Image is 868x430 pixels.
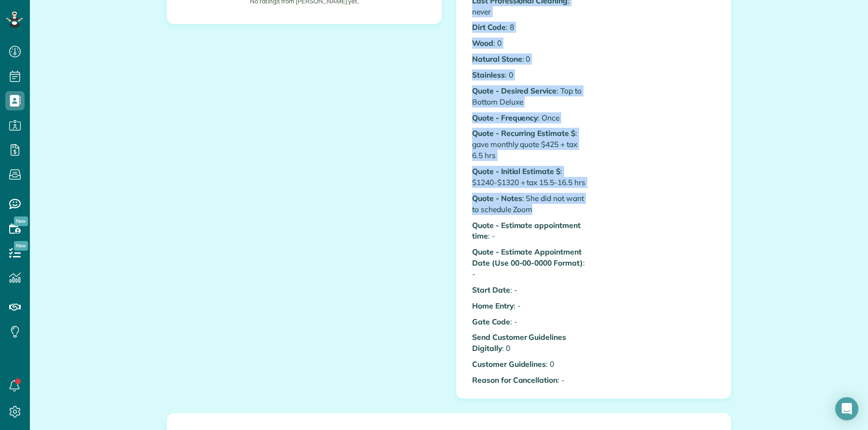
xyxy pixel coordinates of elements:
[472,38,586,49] p: : 0
[472,375,586,386] p: : -
[472,246,586,280] p: : -
[472,69,586,81] p: : 0
[472,284,586,296] p: : -
[472,193,522,203] b: Quote - Notes
[472,193,586,215] p: : She did not want to schedule Zoom
[472,332,566,353] b: Send Customer Guidelines Digitally
[472,166,586,188] p: : $1240-$1320 + tax 15.5-16.5 hrs
[472,22,586,33] p: : 8
[472,375,557,385] b: Reason for Cancellation
[835,397,858,420] div: Open Intercom Messenger
[472,359,546,369] b: Customer Guidelines
[472,220,586,242] p: : -
[472,22,506,32] b: Dirt Code
[14,241,28,251] span: New
[14,216,28,226] span: New
[472,112,586,123] p: : Once
[472,38,493,48] b: Wood
[472,317,510,326] b: Gate Code
[472,220,581,241] b: Quote - Estimate appointment time
[472,332,586,354] p: : 0
[472,54,586,65] p: : 0
[472,166,560,176] b: Quote - Initial Estimate $
[472,86,556,95] b: Quote - Desired Service
[472,128,586,161] p: : gave monthly quote $425 + tax 6.5 hrs
[472,54,522,64] b: Natural Stone
[472,247,583,268] b: Quote - Estimate Appointment Date (Use 00-00-0000 Format)
[472,300,586,311] p: : -
[472,316,586,327] p: : -
[472,301,514,310] b: Home Entry
[472,113,538,122] b: Quote - Frequency
[472,128,575,138] b: Quote - Recurring Estimate $
[472,285,510,295] b: Start Date
[472,359,586,370] p: : 0
[472,85,586,107] p: : Top to Bottom Deluxe
[472,70,505,80] b: Stainless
